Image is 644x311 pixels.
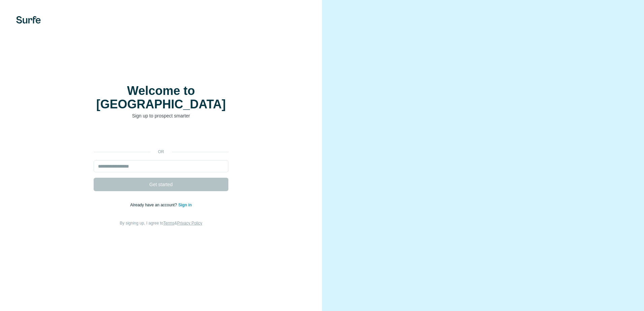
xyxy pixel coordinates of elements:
[163,221,174,226] a: Terms
[177,221,202,226] a: Privacy Policy
[506,7,637,91] iframe: Caixa de diálogo "Fazer login com o Google"
[178,203,192,207] a: Sign in
[130,203,179,207] span: Already have an account?
[150,149,172,155] p: or
[120,221,202,226] span: By signing up, I agree to &
[94,84,228,111] h1: Welcome to [GEOGRAPHIC_DATA]
[90,129,232,144] iframe: Botão "Fazer login com o Google"
[94,112,228,119] p: Sign up to prospect smarter
[16,16,41,24] img: Surfe's logo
